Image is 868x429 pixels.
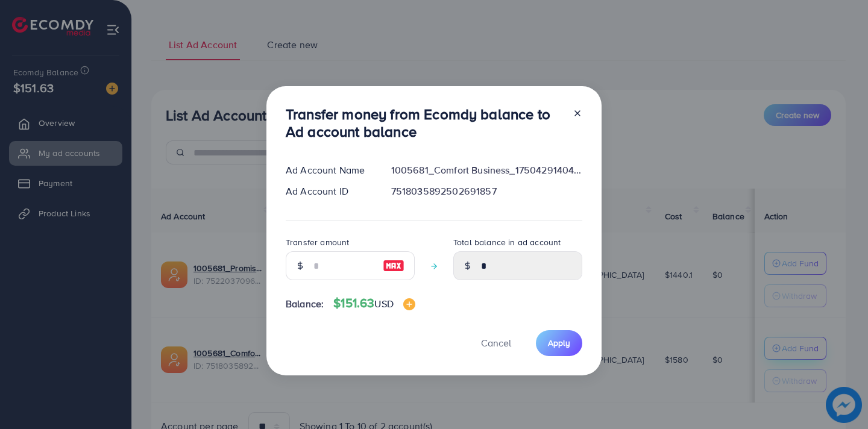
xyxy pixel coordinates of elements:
div: Ad Account Name [276,163,382,177]
div: Ad Account ID [276,184,382,198]
img: image [403,298,415,310]
span: Cancel [481,336,511,349]
span: USD [374,297,393,310]
span: Apply [548,337,570,349]
div: 1005681_Comfort Business_1750429140479 [382,163,592,177]
div: 7518035892502691857 [382,184,592,198]
h4: $151.63 [333,296,415,311]
button: Apply [536,330,582,356]
h3: Transfer money from Ecomdy balance to Ad account balance [286,105,563,140]
span: Balance: [286,297,324,311]
label: Transfer amount [286,236,349,248]
button: Cancel [466,330,526,356]
label: Total balance in ad account [453,236,561,248]
img: image [383,258,404,273]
